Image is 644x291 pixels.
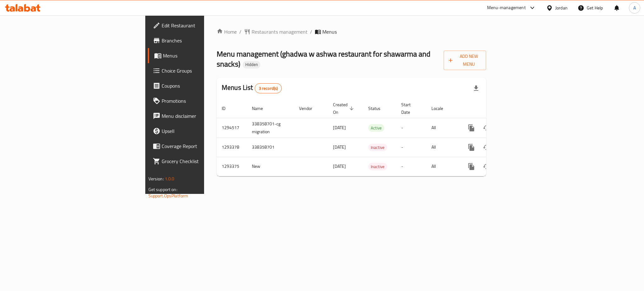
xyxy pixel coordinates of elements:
a: Choice Groups [148,63,253,78]
span: ID [222,105,234,112]
a: Edit Restaurant [148,18,253,33]
a: Menu disclaimer [148,108,253,124]
td: - [396,157,426,176]
td: - [396,138,426,157]
span: Inactive [368,144,387,151]
span: Vendor [299,105,320,112]
a: Coverage Report [148,139,253,154]
span: Locale [431,105,451,112]
span: Active [368,124,384,132]
span: Created On [333,101,356,116]
span: Grocery Checklist [162,157,248,165]
span: Coverage Report [162,142,248,150]
span: [DATE] [333,162,346,170]
span: 1.0.0 [165,175,175,183]
span: Menu management ( ghadwa w ashwa restaurant for shawarma and snacks ) [217,47,430,71]
a: Grocery Checklist [148,154,253,169]
span: Restaurants management [252,28,308,36]
td: 338358701-cg migration [247,118,294,138]
span: Upsell [162,127,248,135]
td: All [426,138,459,157]
button: more [464,140,479,155]
nav: breadcrumb [217,28,486,36]
td: New [247,157,294,176]
div: Active [368,124,384,132]
button: Add New Menu [444,51,486,70]
span: Edit Restaurant [162,22,248,29]
span: Inactive [368,163,387,170]
a: Coupons [148,78,253,93]
th: Actions [459,99,529,118]
div: Jordan [555,4,568,11]
td: All [426,118,459,138]
span: [DATE] [333,124,346,132]
div: Export file [469,81,484,96]
a: Upsell [148,124,253,139]
div: Total records count [255,83,282,93]
button: more [464,159,479,174]
span: Coupons [162,82,248,90]
a: Restaurants management [244,28,308,36]
span: Menus [163,52,248,59]
a: Promotions [148,93,253,108]
div: Menu-management [487,4,526,12]
h2: Menus List [222,83,282,93]
td: - [396,118,426,138]
a: Support.OpsPlatform [148,192,188,200]
span: Status [368,105,389,112]
a: Menus [148,48,253,63]
table: enhanced table [217,99,529,176]
span: Name [252,105,271,112]
span: Start Date [401,101,419,116]
span: Branches [162,37,248,44]
button: more [464,120,479,135]
span: Menus [322,28,337,36]
span: Add New Menu [449,52,481,68]
button: Change Status [479,159,494,174]
span: 3 record(s) [255,85,282,91]
span: [DATE] [333,143,346,151]
button: Change Status [479,120,494,135]
span: Promotions [162,97,248,105]
td: 338358701 [247,138,294,157]
span: Version: [148,175,164,183]
a: Branches [148,33,253,48]
li: / [310,28,312,36]
span: Get support on: [148,185,177,194]
td: All [426,157,459,176]
button: Change Status [479,140,494,155]
span: Menu disclaimer [162,112,248,120]
span: Choice Groups [162,67,248,74]
span: A [633,4,636,11]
